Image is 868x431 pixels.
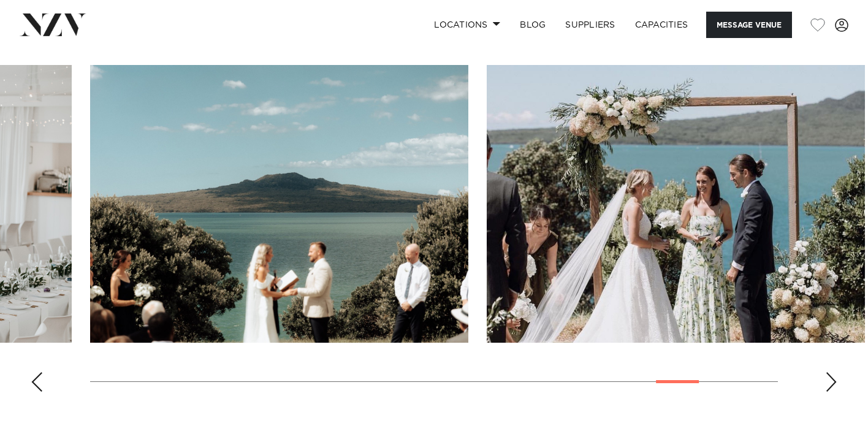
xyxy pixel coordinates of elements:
swiper-slide: 24 / 28 [90,65,468,343]
swiper-slide: 25 / 28 [487,65,865,343]
a: SUPPLIERS [555,12,625,38]
a: Capacities [625,12,698,38]
img: nzv-logo.png [20,13,86,36]
a: Locations [424,12,510,38]
button: Message Venue [706,12,792,38]
a: BLOG [510,12,555,38]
